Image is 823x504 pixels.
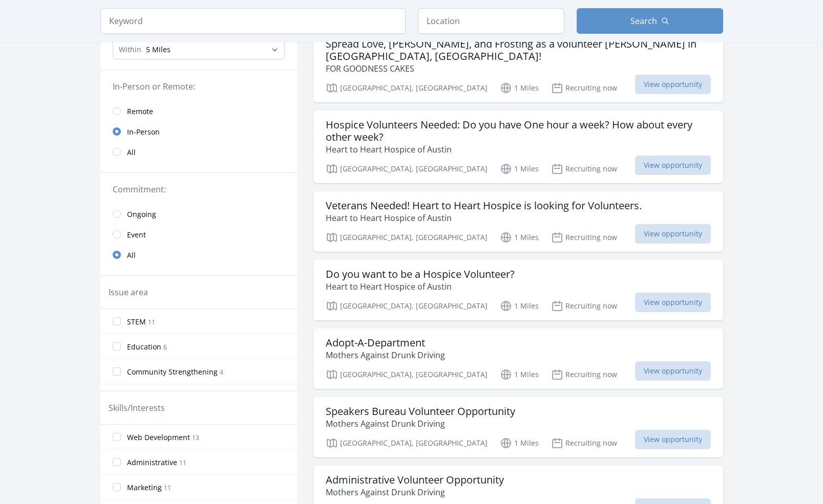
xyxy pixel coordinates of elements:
a: Remote [100,101,297,121]
p: 1 Miles [500,368,539,381]
legend: Commitment: [113,183,285,195]
p: 1 Miles [500,82,539,94]
p: Mothers Against Drunk Driving [326,349,445,361]
legend: Issue area [109,286,148,298]
span: 11 [148,318,155,326]
h3: Do you want to be a Hospice Volunteer? [326,268,515,280]
span: Web Development [127,432,190,443]
input: Location [418,8,564,34]
input: Marketing 11 [113,483,121,491]
h3: Hospice Volunteers Needed: Do you have One hour a week? How about every other week? [326,119,711,143]
span: 11 [164,484,171,492]
h3: Adopt-A-Department [326,337,445,349]
span: 11 [179,458,186,467]
input: Web Development 13 [113,433,121,441]
p: [GEOGRAPHIC_DATA], [GEOGRAPHIC_DATA] [326,437,488,449]
h3: Veterans Needed! Heart to Heart Hospice is looking for Volunteers. [326,200,642,212]
select: Search Radius [113,40,285,59]
h3: Speakers Bureau Volunteer Opportunity [326,405,515,418]
span: View opportunity [635,224,711,244]
p: [GEOGRAPHIC_DATA], [GEOGRAPHIC_DATA] [326,82,488,94]
p: Recruiting now [551,300,617,312]
button: Search [577,8,723,34]
p: [GEOGRAPHIC_DATA], [GEOGRAPHIC_DATA] [326,368,488,381]
p: Recruiting now [551,437,617,449]
span: View opportunity [635,430,711,449]
span: All [127,250,136,260]
a: Speakers Bureau Volunteer Opportunity Mothers Against Drunk Driving [GEOGRAPHIC_DATA], [GEOGRAPHI... [313,397,723,457]
legend: Skills/Interests [109,402,165,414]
span: Event [127,230,146,240]
p: Heart to Heart Hospice of Austin [326,280,515,293]
span: View opportunity [635,156,711,175]
span: 4 [220,368,223,377]
p: FOR GOODNESS CAKES [326,62,711,75]
p: Recruiting now [551,163,617,175]
a: Hospice Volunteers Needed: Do you have One hour a week? How about every other week? Heart to Hear... [313,111,723,183]
input: Education 6 [113,342,121,350]
span: All [127,147,136,158]
a: Event [100,224,297,245]
legend: In-Person or Remote: [113,80,285,93]
p: Recruiting now [551,82,617,94]
p: [GEOGRAPHIC_DATA], [GEOGRAPHIC_DATA] [326,163,488,175]
a: Ongoing [100,204,297,224]
span: Search [630,15,657,27]
p: 1 Miles [500,300,539,312]
span: STEM [127,317,146,327]
p: 1 Miles [500,231,539,244]
input: Administrative 11 [113,458,121,466]
span: 6 [163,343,167,352]
span: View opportunity [635,293,711,312]
span: 13 [192,433,199,442]
span: Administrative [127,457,177,468]
p: Mothers Against Drunk Driving [326,418,515,430]
p: Heart to Heart Hospice of Austin [326,212,642,224]
a: Do you want to be a Hospice Volunteer? Heart to Heart Hospice of Austin [GEOGRAPHIC_DATA], [GEOGR... [313,260,723,320]
a: In-Person [100,121,297,142]
p: Mothers Against Drunk Driving [326,486,504,498]
span: Remote [127,106,153,117]
span: Marketing [127,483,162,493]
p: 1 Miles [500,437,539,449]
input: STEM 11 [113,317,121,325]
span: Education [127,342,161,352]
p: [GEOGRAPHIC_DATA], [GEOGRAPHIC_DATA] [326,231,488,244]
p: 1 Miles [500,163,539,175]
p: Recruiting now [551,231,617,244]
p: Recruiting now [551,368,617,381]
p: Heart to Heart Hospice of Austin [326,143,711,156]
a: All [100,142,297,162]
a: Spread Love, [PERSON_NAME], and Frosting as a volunteer [PERSON_NAME] in [GEOGRAPHIC_DATA], [GEOG... [313,30,723,102]
span: Ongoing [127,209,156,220]
h3: Administrative Volunteer Opportunity [326,474,504,486]
span: Community Strengthening [127,367,218,377]
a: Adopt-A-Department Mothers Against Drunk Driving [GEOGRAPHIC_DATA], [GEOGRAPHIC_DATA] 1 Miles Rec... [313,328,723,389]
span: In-Person [127,127,160,137]
a: Veterans Needed! Heart to Heart Hospice is looking for Volunteers. Heart to Heart Hospice of Aust... [313,191,723,252]
h3: Spread Love, [PERSON_NAME], and Frosting as a volunteer [PERSON_NAME] in [GEOGRAPHIC_DATA], [GEOG... [326,38,711,62]
p: [GEOGRAPHIC_DATA], [GEOGRAPHIC_DATA] [326,300,488,312]
span: View opportunity [635,75,711,94]
a: All [100,245,297,265]
input: Community Strengthening 4 [113,367,121,376]
input: Keyword [100,8,406,34]
span: View opportunity [635,361,711,381]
